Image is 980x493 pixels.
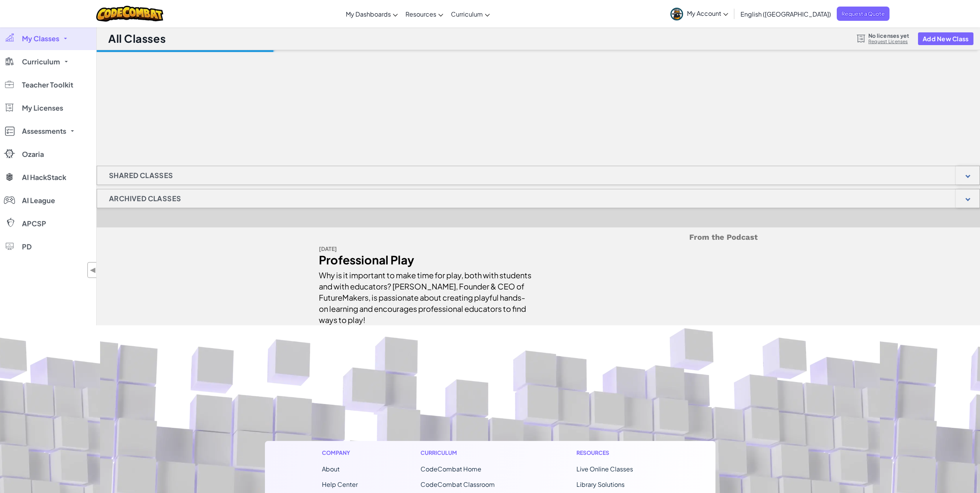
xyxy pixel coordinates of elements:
h1: Curriculum [420,449,514,457]
span: English ([GEOGRAPHIC_DATA]) [740,10,831,18]
a: English ([GEOGRAPHIC_DATA]) [737,3,835,24]
span: My Classes [22,35,59,42]
img: CodeCombat logo [96,6,164,22]
a: Resources [402,3,447,24]
span: AI League [22,197,55,204]
a: Curriculum [447,3,494,24]
a: CodeCombat Classroom [420,480,495,488]
a: Help Center [322,480,358,488]
a: Request a Quote [837,7,890,21]
a: My Dashboards [342,3,402,24]
span: Ozaria [22,151,44,158]
h1: All Classes [108,31,166,46]
span: ◀ [90,264,96,276]
span: Teacher Toolkit [22,81,73,88]
a: About [322,465,340,473]
span: CodeCombat Home [420,465,481,473]
a: Live Online Classes [576,465,633,473]
a: Request Licenses [868,39,909,45]
span: Curriculum [22,58,60,65]
h1: Resources [576,449,658,457]
span: Assessments [22,128,66,135]
a: My Account [667,2,732,26]
h1: Company [322,449,358,457]
div: Professional Play [319,254,533,266]
span: My Account [687,9,728,17]
span: My Dashboards [346,10,391,18]
a: Library Solutions [576,480,625,488]
div: [DATE] [319,243,533,254]
h1: Shared Classes [97,166,185,185]
button: Add New Class [918,32,973,45]
span: No licenses yet [868,32,909,39]
div: Why is it important to make time for play, both with students and with educators? [PERSON_NAME], ... [319,266,533,325]
h5: From the Podcast [319,231,758,243]
img: avatar [670,8,683,20]
span: Resources [405,10,436,18]
span: My Licenses [22,104,63,111]
span: Curriculum [451,10,483,18]
h1: Archived Classes [97,189,193,208]
span: AI HackStack [22,174,66,181]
